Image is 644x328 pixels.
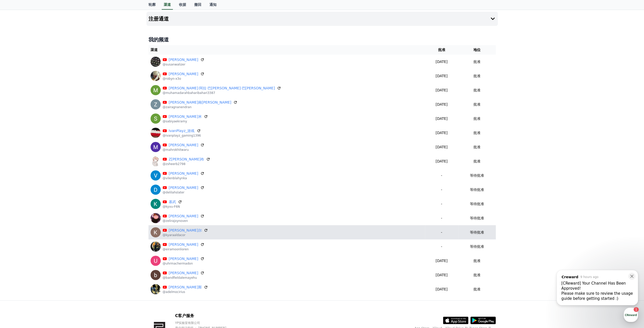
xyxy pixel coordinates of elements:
[151,113,161,124] img: 萨比亚·埃克拉米
[151,170,161,181] img: 维伦·布拉欣卡
[163,233,208,237] p: @kyaraaldacor
[151,128,161,138] img: IvanPlayz_游戏
[169,214,198,219] a: [PERSON_NAME]
[169,128,195,134] a: IvanPlayz_游戏
[470,230,484,235] p: 等待批准
[473,159,481,164] p: 批准
[65,161,97,174] a: Settings
[473,73,481,79] p: 批准
[169,285,202,290] a: [PERSON_NAME]斯
[151,284,161,294] img: 阿德尔莫·西里乌斯
[163,276,204,280] p: @bandfieldalemayehu
[34,161,65,174] a: 1Messages
[473,88,481,93] p: 批准
[427,88,456,93] p: [DATE]
[473,48,481,52] font: 地位
[151,270,161,280] img: 班德菲尔德·阿勒马耶胡
[151,227,161,237] img: 凯拉·阿尔达科尔
[169,114,202,119] a: [PERSON_NAME]米
[169,256,198,261] a: [PERSON_NAME]
[163,290,208,294] p: @adelmocirius
[473,116,481,121] p: 批准
[169,71,198,77] a: [PERSON_NAME]
[473,59,481,64] p: 批准
[151,99,161,109] img: 扎伊拉·格纳南德兰
[75,169,88,173] span: Settings
[163,77,204,81] p: @robyn-x3o
[473,130,481,136] p: 批准
[427,187,456,192] p: -
[151,156,161,166] img: Z希尔布
[470,173,484,178] p: 等待批准
[427,272,456,278] p: [DATE]
[473,272,481,278] p: 批准
[151,213,161,223] img: 泽丽拉·乔伊·诺文
[169,199,176,205] a: 基武
[427,102,456,107] p: [DATE]
[151,85,161,95] img: 穆罕默德·阿拉·巴哈里·巴哈里
[163,119,208,123] p: @sabiyaekramy
[163,190,204,194] p: @delilahslater
[194,3,201,7] font: 撤回
[169,228,202,233] a: [PERSON_NAME]尔
[473,287,481,292] p: 批准
[163,162,210,166] p: @zsheerb2798
[427,216,456,221] p: -
[163,176,204,180] p: @vilenblahynka
[427,230,456,235] p: -
[42,169,57,173] span: Messages
[427,258,456,264] p: [DATE]
[470,244,484,249] p: 等待批准
[169,57,198,62] a: [PERSON_NAME]
[13,169,22,173] span: Home
[52,161,53,165] span: 1
[470,201,484,207] p: 等待批准
[169,185,198,190] a: [PERSON_NAME]
[163,148,204,152] p: @mahrokhitwaru
[473,258,481,264] p: 批准
[163,91,281,95] p: @muhamadarahbaharibahari3387
[427,144,456,150] p: [DATE]
[427,201,456,207] p: -
[175,321,236,325] p: YP实验室有限公司
[163,62,204,67] p: @susanwalizer
[427,159,456,164] p: [DATE]
[151,241,161,252] img: 埃拉·穆恩·利奥伦
[148,36,496,43] h4: 我的频道
[169,242,198,247] a: [PERSON_NAME]
[151,57,161,67] img: 苏珊·瓦利泽
[209,3,217,7] font: 通知
[427,59,456,64] p: [DATE]
[151,71,161,81] img: 罗宾
[427,244,456,249] p: -
[163,105,238,109] p: @zairagnanendran
[427,173,456,178] p: -
[151,256,161,266] img: 乌尔马赫·麦东
[2,161,34,174] a: Home
[169,270,198,276] a: [PERSON_NAME]
[470,216,484,221] p: 等待批准
[151,199,161,209] img: 基武
[163,261,204,266] p: @uhrmachermadon
[163,219,204,223] p: @zelirajoynoven
[163,247,204,251] p: @eiramoonlioren
[179,3,186,7] font: 收据
[427,73,456,79] p: [DATE]
[427,116,456,121] p: [DATE]
[169,171,198,176] a: [PERSON_NAME]
[438,48,445,52] font: 批准
[151,48,158,52] font: 渠道
[169,157,204,162] a: Z[PERSON_NAME]布
[175,313,236,319] p: C客户服务
[427,130,456,136] p: [DATE]
[427,287,456,292] p: [DATE]
[470,187,484,192] p: 等待批准
[146,12,498,26] button: 注册通道
[473,144,481,150] p: 批准
[148,3,156,7] font: 轮廓
[164,3,171,7] font: 渠道
[169,86,275,91] a: [PERSON_NAME]·阿拉·巴[PERSON_NAME]·巴[PERSON_NAME]
[163,205,182,209] p: @kyvu-F6N
[151,142,161,152] img: 马罗克·伊特瓦鲁
[169,100,232,105] a: [PERSON_NAME]南[PERSON_NAME]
